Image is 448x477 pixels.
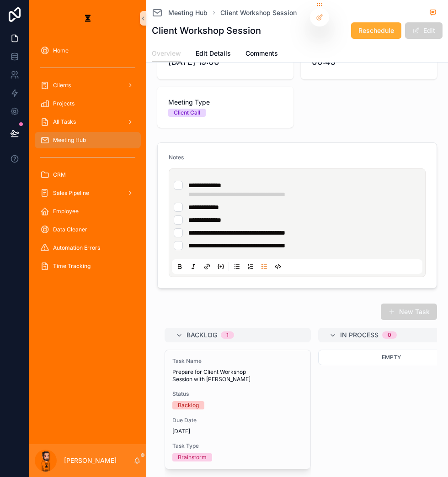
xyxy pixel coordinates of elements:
div: Client Call [174,109,200,117]
h1: Client Workshop Session [152,24,261,37]
span: Notes [169,154,184,161]
span: Comments [245,49,278,58]
div: Brainstorm [178,453,207,461]
div: Backlog [178,401,199,409]
span: Projects [53,100,75,107]
a: CRM [35,167,141,183]
span: Clients [53,82,71,89]
button: New Task [381,304,437,320]
a: Meeting Hub [152,7,208,18]
span: In Process [340,330,379,340]
span: Employee [53,208,79,215]
a: Projects [35,95,141,112]
div: 0 [388,331,391,339]
span: Edit Details [196,49,231,58]
a: Home [35,42,141,59]
a: Comments [245,45,278,63]
span: Prepare for Client Workshop Session with [PERSON_NAME] [172,368,303,383]
span: Meeting Hub [168,8,208,17]
a: Meeting Hub [35,132,141,148]
span: Overview [152,49,181,58]
span: Home [53,47,69,54]
span: Status [172,390,303,398]
span: Backlog [187,330,217,340]
a: Clients [35,77,141,94]
a: Client Workshop Session [220,8,297,17]
a: Employee [35,203,141,220]
div: scrollable content [29,37,146,285]
img: App logo [80,11,95,26]
a: Task NamePrepare for Client Workshop Session with [PERSON_NAME]StatusBacklogDue Date[DATE]Task Ty... [165,350,311,469]
span: Task Name [172,357,303,365]
a: All Tasks [35,114,141,130]
span: Data Cleaner [53,226,87,233]
a: Automation Errors [35,240,141,256]
button: Reschedule [351,22,401,39]
span: All Tasks [53,118,76,126]
span: Meeting Type [168,98,283,107]
span: CRM [53,171,66,178]
span: Sales Pipeline [53,189,89,197]
span: Empty [382,354,401,361]
span: Reschedule [358,26,394,35]
span: Automation Errors [53,244,100,252]
div: 1 [226,331,229,339]
a: Data Cleaner [35,221,141,238]
span: [DATE] [172,428,303,435]
span: Meeting Hub [53,136,86,144]
span: Task Type [172,442,303,450]
a: Overview [152,45,181,63]
button: Edit [405,22,443,39]
p: [PERSON_NAME] [64,456,117,465]
span: Due Date [172,417,303,424]
a: Edit Details [196,45,231,63]
a: Sales Pipeline [35,185,141,201]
